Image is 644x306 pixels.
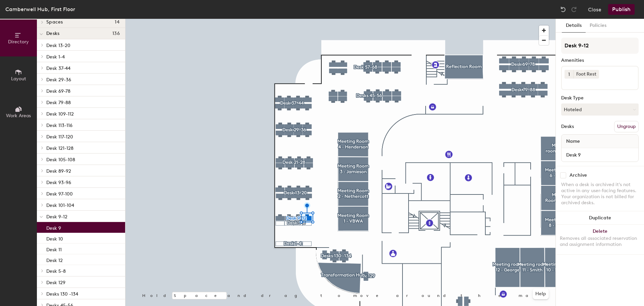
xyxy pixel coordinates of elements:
span: Desk 79-88 [46,100,71,105]
span: Desk 113-116 [46,123,72,128]
span: Desk 117-120 [46,134,73,140]
span: Name [563,135,583,147]
span: Desk 129 [46,280,65,286]
span: Desks [46,31,59,36]
button: Details [562,19,586,33]
span: Desks 130 -134 [46,291,78,297]
span: Desk 13-20 [46,43,70,48]
p: Desk 11 [46,245,62,253]
span: Spaces [46,19,63,25]
span: Work Areas [6,113,31,119]
button: Help [533,289,549,299]
span: 14 [115,19,120,25]
span: Desk 101-104 [46,203,74,208]
div: Foot Rest [573,70,599,79]
span: Desk 37-44 [46,65,70,71]
div: Desk Type [561,95,639,101]
span: Desk 29-36 [46,77,71,83]
div: Camberwell Hub, First Floor [5,5,75,13]
div: When a desk is archived it's not active in any user-facing features. Your organization is not bil... [561,182,639,206]
button: 1 [565,70,573,79]
img: Redo [571,6,577,13]
span: Desk 105-108 [46,157,75,163]
img: Undo [560,6,567,13]
span: Desk 89-92 [46,168,71,174]
span: Desk 69-78 [46,88,70,94]
button: Duplicate [556,211,644,225]
div: Desks [561,124,574,129]
span: Desk 5-8 [46,268,66,274]
p: Desk 9 [46,223,61,231]
p: Desk 12 [46,256,63,263]
div: Amenities [561,58,639,63]
span: 136 [112,31,120,36]
span: Desk 1-4 [46,54,65,60]
button: DeleteRemoves all associated reservation and assignment information [556,225,644,254]
button: Ungroup [614,121,639,132]
span: Desk 121-128 [46,145,73,151]
span: 1 [568,71,570,78]
div: Archive [570,173,587,178]
button: Publish [608,4,635,15]
span: Layout [11,76,26,82]
span: Desk 109-112 [46,111,74,117]
p: Desk 10 [46,234,63,242]
input: Unnamed desk [563,150,637,160]
button: Hoteled [561,103,639,116]
span: Desk 93-96 [46,180,71,185]
button: Policies [586,19,610,33]
span: Desk 9-12 [46,214,67,220]
button: Close [588,4,601,15]
span: Desk 97-100 [46,191,73,197]
span: Directory [8,39,29,45]
div: Removes all associated reservation and assignment information [560,235,640,248]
